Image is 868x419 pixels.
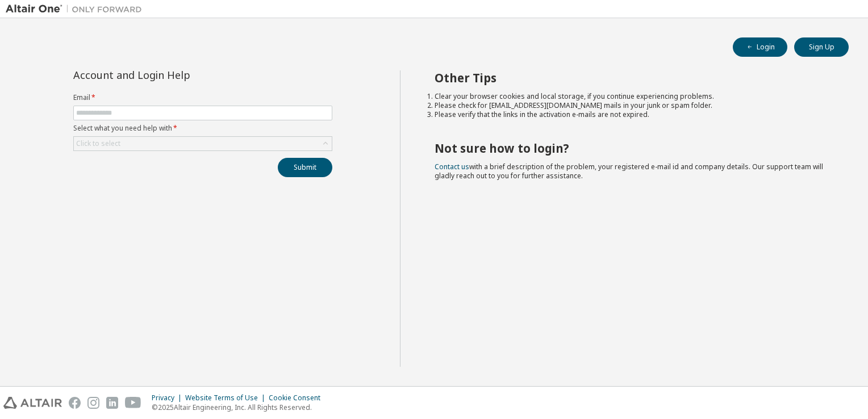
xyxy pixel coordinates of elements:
div: Click to select [76,139,120,148]
div: Cookie Consent [269,393,327,403]
label: Select what you need help with [73,124,332,133]
button: Login [733,37,787,57]
div: Click to select [74,137,332,150]
li: Please check for [EMAIL_ADDRESS][DOMAIN_NAME] mails in your junk or spam folder. [435,101,829,110]
button: Sign Up [794,37,849,57]
span: with a brief description of the problem, your registered e-mail id and company details. Our suppo... [435,162,823,181]
div: Privacy [152,393,185,403]
li: Clear your browser cookies and local storage, if you continue experiencing problems. [435,92,829,101]
h2: Other Tips [435,70,829,85]
li: Please verify that the links in the activation e-mails are not expired. [435,110,829,119]
button: Submit [278,158,332,177]
a: Contact us [435,162,469,171]
img: altair_logo.svg [3,397,62,409]
img: youtube.svg [125,397,141,409]
img: instagram.svg [87,397,99,409]
div: Account and Login Help [73,70,281,79]
label: Email [73,93,332,102]
img: facebook.svg [69,397,81,409]
h2: Not sure how to login? [435,141,829,156]
p: © 2025 Altair Engineering, Inc. All Rights Reserved. [152,403,327,412]
div: Website Terms of Use [185,393,269,403]
img: linkedin.svg [106,397,118,409]
img: Altair One [6,3,148,15]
